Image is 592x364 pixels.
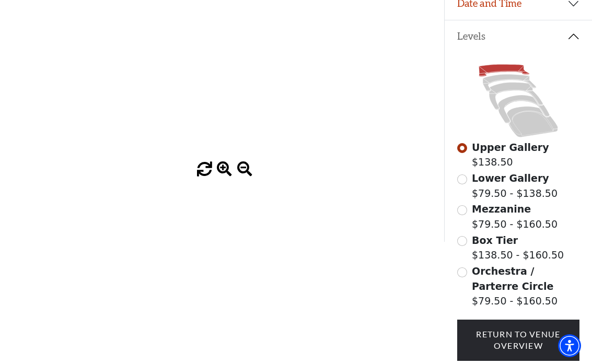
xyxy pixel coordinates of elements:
[472,233,564,263] label: $138.50 - $160.50
[472,171,558,201] label: $79.50 - $138.50
[558,334,581,357] div: Accessibility Menu
[472,265,553,292] span: Orchestra / Parterre Circle
[507,107,558,137] path: Orchestra / Parterre Circle - Seats Available: 20
[472,202,558,231] label: $79.50 - $160.50
[498,96,550,124] path: Box Tier - Seats Available: 11
[479,65,529,77] path: Upper Gallery - Seats Available: 250
[457,320,580,361] a: Return To Venue Overview
[472,264,579,309] label: $79.50 - $160.50
[483,75,536,91] path: Lower Gallery - Seats Available: 20
[489,83,543,110] path: Mezzanine - Seats Available: 5
[457,236,467,246] input: Box Tier$138.50 - $160.50
[472,140,549,170] label: $138.50
[472,172,549,184] span: Lower Gallery
[197,162,212,177] button: reset zoom
[217,162,232,177] button: zoom in
[445,20,592,53] button: Levels
[457,143,467,153] input: Upper Gallery$138.50
[457,205,467,215] input: Mezzanine$79.50 - $160.50
[472,234,518,246] span: Box Tier
[472,203,531,215] span: Mezzanine
[457,174,467,184] input: Lower Gallery$79.50 - $138.50
[472,142,549,153] span: Upper Gallery
[457,267,467,277] input: Orchestra / Parterre Circle$79.50 - $160.50
[237,162,252,177] button: zoom out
